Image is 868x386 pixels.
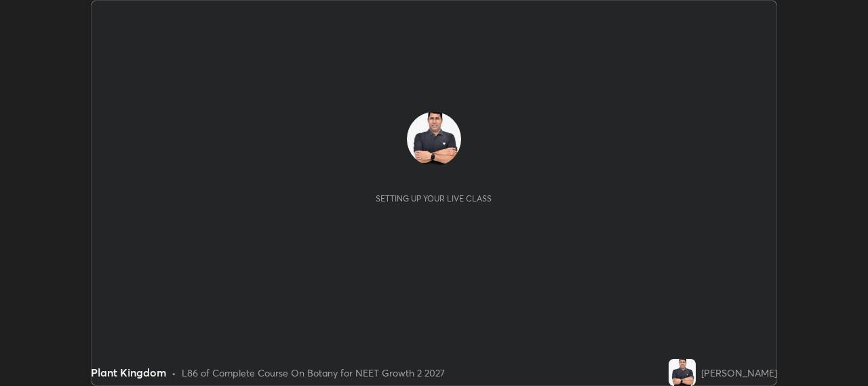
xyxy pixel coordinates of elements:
[669,359,696,386] img: 364720b0a7814bb496f4b8cab5382653.jpg
[91,364,166,381] div: Plant Kingdom
[182,366,445,380] div: L86 of Complete Course On Botany for NEET Growth 2 2027
[376,193,492,204] div: Setting up your live class
[701,366,777,380] div: [PERSON_NAME]
[172,366,176,380] div: •
[407,112,461,166] img: 364720b0a7814bb496f4b8cab5382653.jpg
